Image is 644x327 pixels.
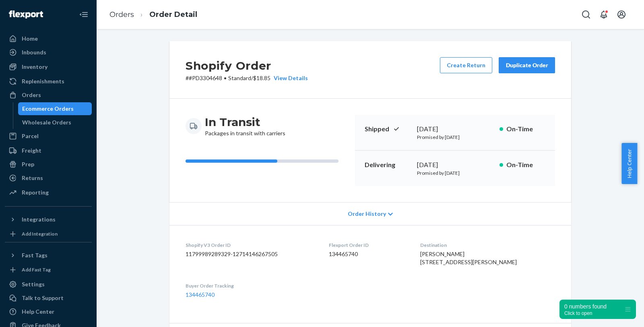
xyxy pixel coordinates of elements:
a: Help Center [5,305,92,318]
span: Standard [228,75,251,81]
a: Talk to Support [5,292,92,304]
a: Reporting [5,186,92,199]
div: Freight [22,147,41,155]
a: Parcel [5,130,92,143]
dt: Flexport Order ID [329,242,407,248]
p: Delivering [365,160,411,170]
a: Replenishments [5,75,92,88]
a: Orders [5,89,92,101]
button: Fast Tags [5,249,92,262]
div: Fast Tags [22,251,47,259]
a: Freight [5,144,92,157]
dt: Shopify V3 Order ID [186,242,316,248]
div: Prep [22,160,34,168]
ol: breadcrumbs [103,3,204,27]
div: Duplicate Order [506,61,548,69]
div: [DATE] [417,160,493,170]
h2: Shopify Order [186,57,308,74]
a: Inbounds [5,46,92,59]
p: # #PD3304648 / $18.85 [186,74,308,82]
div: Integrations [22,215,56,224]
span: • [224,75,227,81]
img: Flexport logo [9,10,43,19]
div: Settings [22,280,45,288]
div: [DATE] [417,124,493,134]
a: Add Fast Tag [5,265,92,275]
div: Home [22,35,38,43]
div: Orders [22,91,41,99]
div: Parcel [22,132,39,140]
button: Create Return [440,57,492,73]
div: Add Fast Tag [22,266,51,273]
dd: 11799989289329-12714146267505 [186,250,316,258]
button: Help Center [621,143,637,184]
a: Returns [5,172,92,184]
dt: Destination [420,242,555,248]
h3: In Transit [205,115,285,129]
div: Packages in transit with carriers [205,115,285,137]
a: Wholesale Orders [18,116,92,129]
button: Open Search Box [578,6,594,23]
p: On-Time [506,124,545,134]
p: Shipped [365,124,411,134]
a: Orders [109,10,134,19]
p: Promised by [DATE] [417,170,493,176]
p: On-Time [506,160,545,170]
p: Promised by [DATE] [417,134,493,141]
div: Returns [22,174,43,182]
a: Add Integration [5,229,92,239]
button: Duplicate Order [499,57,555,73]
button: Close Navigation [76,6,92,23]
span: Order History [348,210,386,218]
a: Prep [5,158,92,171]
a: Home [5,32,92,45]
a: 134465740 [186,291,215,298]
a: Ecommerce Orders [18,102,92,115]
div: Ecommerce Orders [22,105,74,113]
button: View Details [270,74,308,82]
div: Talk to Support [22,294,64,302]
button: Open notifications [596,6,612,23]
a: Order Detail [149,10,197,19]
dd: 134465740 [329,250,407,258]
div: Wholesale Orders [22,118,71,126]
div: Inbounds [22,48,46,56]
a: Inventory [5,60,92,73]
button: Integrations [5,213,92,226]
div: Help Center [22,308,54,316]
div: Add Integration [22,230,58,237]
button: Open account menu [613,6,630,23]
dt: Buyer Order Tracking [186,282,316,289]
div: Inventory [22,63,47,71]
div: Reporting [22,188,49,197]
a: Settings [5,278,92,291]
span: [PERSON_NAME] [STREET_ADDRESS][PERSON_NAME] [420,250,517,265]
div: Replenishments [22,77,64,85]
